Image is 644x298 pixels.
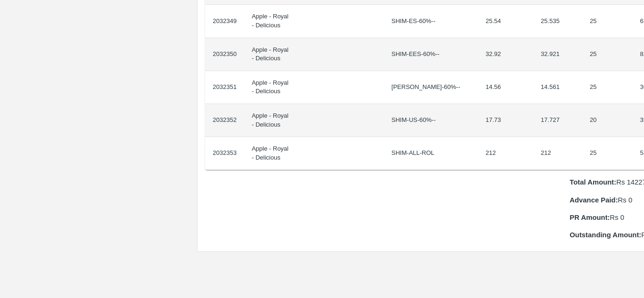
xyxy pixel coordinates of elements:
b: Advance Paid: [570,196,618,204]
td: 32.92 [478,38,533,71]
td: [PERSON_NAME]-60%-- [384,71,478,104]
b: Total Amount: [570,178,616,186]
td: SHIM-ALL-ROL [384,137,478,170]
td: SHIM-EES-60%-- [384,38,478,71]
td: 17.727 [533,104,582,137]
td: 20 [582,104,632,137]
td: 2032350 [205,38,244,71]
td: 25.54 [478,5,533,38]
td: Apple - Royal - Delicious [244,38,298,71]
td: 25 [582,38,632,71]
td: Apple - Royal - Delicious [244,104,298,137]
td: 25.535 [533,5,582,38]
td: 212 [478,137,533,170]
td: Apple - Royal - Delicious [244,71,298,104]
td: 25 [582,137,632,170]
td: 14.56 [478,71,533,104]
td: Apple - Royal - Delicious [244,5,298,38]
td: 17.73 [478,104,533,137]
td: 25 [582,5,632,38]
td: 14.561 [533,71,582,104]
td: 32.921 [533,38,582,71]
td: SHIM-ES-60%-- [384,5,478,38]
td: 2032351 [205,71,244,104]
td: 2032352 [205,104,244,137]
td: SHIM-US-60%-- [384,104,478,137]
b: Outstanding Amount: [570,231,641,239]
td: 2032349 [205,5,244,38]
b: PR Amount: [570,214,610,221]
td: 25 [582,71,632,104]
td: Apple - Royal - Delicious [244,137,298,170]
td: 2032353 [205,137,244,170]
td: 212 [533,137,582,170]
